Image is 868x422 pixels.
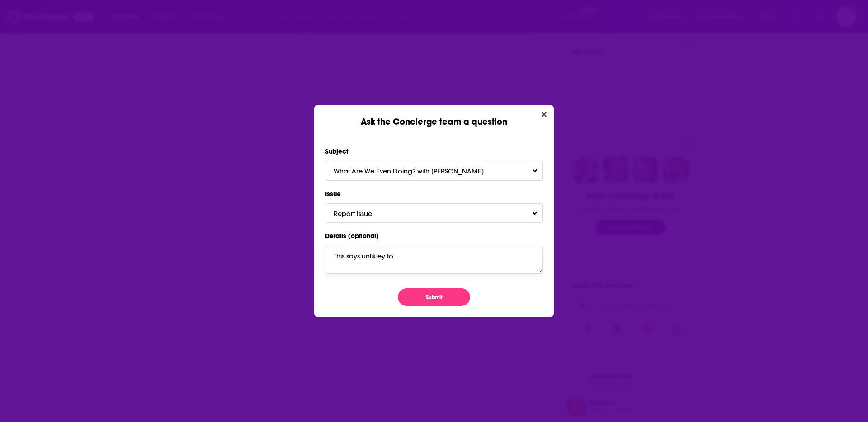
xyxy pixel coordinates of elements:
label: Details (optional) [325,230,543,242]
button: What Are We Even Doing? with [PERSON_NAME]Toggle Pronoun Dropdown [325,161,543,180]
label: Subject [325,145,543,157]
textarea: This says unlikley to [325,246,543,274]
button: Submit [398,288,470,306]
button: Report IssueToggle Pronoun Dropdown [325,203,543,223]
div: Ask the Concierge team a question [314,105,554,127]
span: What Are We Even Doing? with [PERSON_NAME] [334,167,502,175]
span: Report Issue [334,209,390,218]
button: Close [538,109,550,120]
label: Issue [325,188,543,200]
